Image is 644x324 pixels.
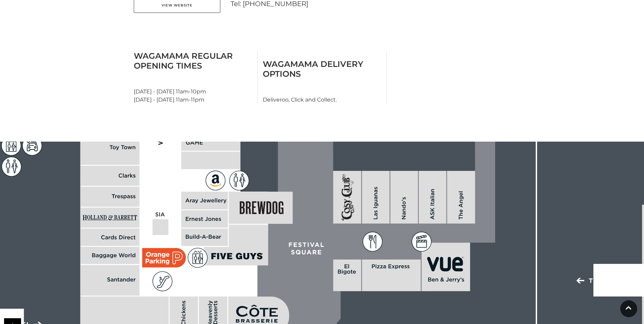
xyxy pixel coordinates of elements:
h3: Wagamama Delivery Options [263,59,381,79]
div: Deliveroo, Click and Collect. [258,51,387,104]
h3: Wagamama Regular Opening Times [134,51,252,71]
div: [DATE] - [DATE] 11am-10pm [DATE] - [DATE] 11am-11pm [129,51,258,104]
